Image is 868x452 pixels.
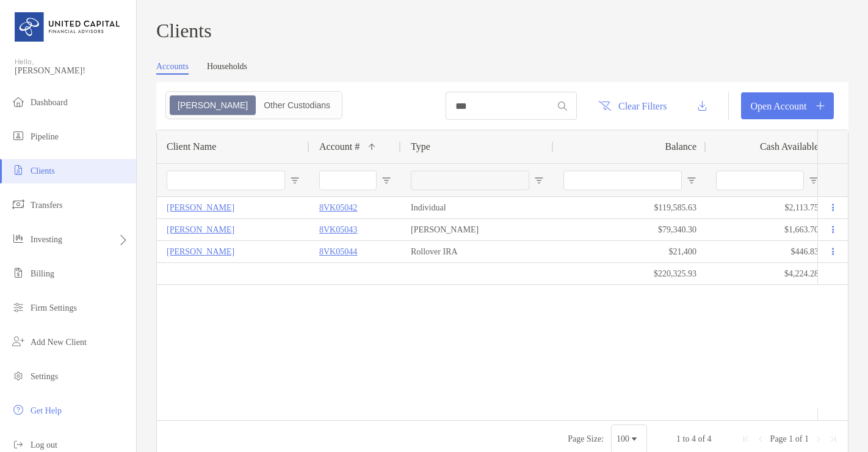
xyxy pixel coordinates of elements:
[31,235,62,244] span: Investing
[31,372,58,381] span: Settings
[687,176,696,185] button: Open Filter Menu
[207,62,247,75] a: Households
[617,434,629,444] div: 100
[319,141,360,152] span: Account #
[167,200,234,215] a: [PERSON_NAME]
[814,434,823,444] div: Next Page
[257,97,337,114] div: Other Custodians
[760,141,819,152] span: Cash Available
[401,197,554,218] div: Individual
[11,197,26,212] img: transfers icon
[11,94,26,109] img: dashboard icon
[11,265,26,280] img: billing icon
[789,434,793,443] span: 1
[805,434,809,443] span: 1
[795,434,803,443] span: of
[756,434,765,444] div: Previous Page
[11,437,26,451] img: logout icon
[156,62,189,75] a: Accounts
[706,197,828,218] div: $2,113.75
[319,244,357,259] a: 8VK05044
[692,434,696,443] span: 4
[319,200,357,215] a: 8VK05042
[554,219,706,240] div: $79,340.30
[563,171,682,190] input: Balance Filter Input
[31,303,77,313] span: Firm Settings
[706,263,828,284] div: $4,224.28
[706,219,828,240] div: $1,663.70
[31,98,68,107] span: Dashboard
[167,244,234,259] a: [PERSON_NAME]
[171,97,255,114] div: Zoe
[568,434,604,444] div: Page Size:
[534,176,544,185] button: Open Filter Menu
[167,222,234,237] a: [PERSON_NAME]
[382,176,391,185] button: Open Filter Menu
[11,402,26,417] img: get-help icon
[31,132,59,141] span: Pipeline
[716,171,804,190] input: Cash Available Filter Input
[676,434,681,443] span: 1
[31,166,55,176] span: Clients
[683,434,690,443] span: to
[156,20,848,42] h3: Clients
[401,219,554,240] div: [PERSON_NAME]
[165,91,342,119] div: segmented control
[31,406,62,415] span: Get Help
[828,434,838,444] div: Last Page
[15,5,121,49] img: United Capital Logo
[15,66,129,76] span: [PERSON_NAME]!
[167,171,285,190] input: Client Name Filter Input
[707,434,712,443] span: 4
[31,201,62,210] span: Transfers
[319,171,377,190] input: Account # Filter Input
[589,92,676,119] button: Clear Filters
[11,368,26,383] img: settings icon
[554,263,706,284] div: $220,325.93
[770,434,787,443] span: Page
[698,434,705,443] span: of
[741,92,834,119] a: Open Account
[31,338,87,347] span: Add New Client
[741,434,751,444] div: First Page
[554,241,706,262] div: $21,400
[554,197,706,218] div: $119,585.63
[11,300,26,314] img: firm-settings icon
[11,334,26,349] img: add_new_client icon
[809,176,819,185] button: Open Filter Menu
[11,128,26,143] img: pipeline icon
[167,141,216,152] span: Client Name
[706,241,828,262] div: $446.83
[665,141,696,152] span: Balance
[401,241,554,262] div: Rollover IRA
[411,141,430,152] span: Type
[31,440,57,450] span: Log out
[290,176,300,185] button: Open Filter Menu
[319,222,357,237] a: 8VK05043
[558,102,567,111] img: input icon
[11,231,26,246] img: investing icon
[11,163,26,177] img: clients icon
[31,269,54,278] span: Billing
